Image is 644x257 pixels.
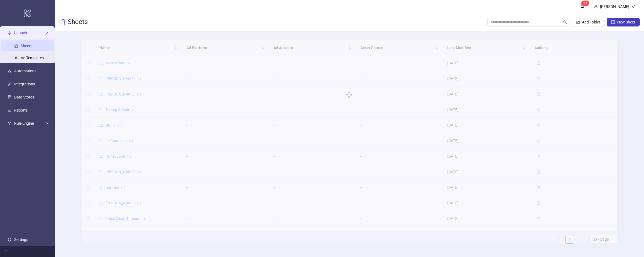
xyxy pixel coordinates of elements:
h3: Sheets [68,18,88,26]
a: Data Stores [14,95,34,99]
span: search [563,20,567,24]
sup: 13 [581,1,589,6]
span: down [631,5,635,8]
a: Integrations [14,82,35,86]
span: Launch [14,27,44,38]
span: user [594,5,598,8]
a: Ad Templates [21,56,44,60]
button: New Sheet [607,18,640,26]
span: menu-fold [4,250,8,253]
span: plus-square [611,20,615,24]
a: Sheets [21,44,32,48]
span: Add Folder [582,20,600,24]
div: [PERSON_NAME] [598,4,631,10]
span: New Sheet [617,20,635,24]
span: 1 [583,1,585,5]
span: fork [8,121,11,125]
button: Add Folder [572,18,605,26]
a: Automations [14,69,36,73]
span: file-text [59,19,66,25]
a: Reports [14,108,28,112]
a: Settings [14,237,28,242]
span: rocket [8,31,11,35]
span: 3 [585,1,587,5]
span: folder-add [576,20,580,24]
span: bell [580,4,584,8]
span: Rule Engine [14,118,44,129]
